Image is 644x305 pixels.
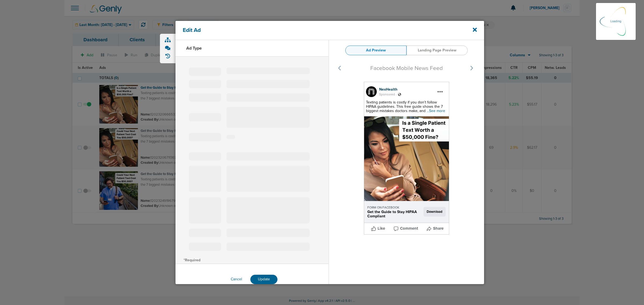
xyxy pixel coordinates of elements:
span: Facebook Mobile News Feed [370,65,443,72]
span: Share [433,226,444,231]
span: Texting patients is costly if you don’t follow HIPAA guidelines. This free guide shows the 7 bigg... [366,100,443,113]
h3: Ad Type [186,46,202,51]
div: FORM ON FACEBOOK [367,205,422,210]
div: Get the Guide to Stay HIPAA Compliant [367,210,422,218]
div: NexHealth [379,87,447,92]
span: Download [423,207,446,217]
img: 314946456_5697111233699977_7800688554055235061_n.jpg [366,86,377,97]
a: Ad Preview [345,46,407,55]
a: Landing Page Preview [407,46,468,55]
span: Comment [400,226,418,231]
span: Like [378,226,385,231]
h4: Edit Ad [183,27,447,34]
span: *Required [184,258,200,262]
button: Update [250,275,277,284]
span: ...See more [427,109,445,113]
p: Loading [610,18,621,25]
button: Cancel [226,275,246,284]
span: Sponsored [379,92,395,97]
img: svg+xml;charset=UTF-8,%3Csvg%20width%3D%22125%22%20height%3D%2250%22%20xmlns%3D%22http%3A%2F%2Fww... [329,59,484,121]
img: wuD1EYZJhaJ9AAAAABJRU5ErkJggg== [364,116,449,201]
span: . [395,92,398,96]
